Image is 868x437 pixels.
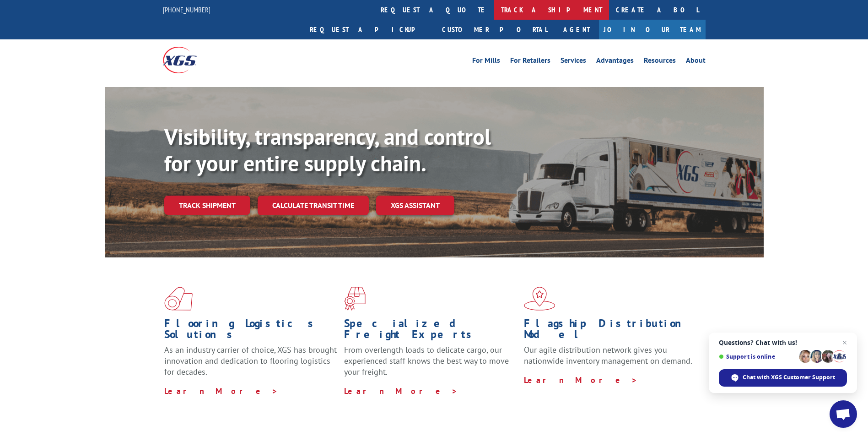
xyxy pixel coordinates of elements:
a: Learn More > [344,386,458,396]
a: Calculate transit time [258,196,369,215]
p: From overlength loads to delicate cargo, our experienced staff knows the best way to move your fr... [344,344,517,385]
a: [PHONE_NUMBER] [163,5,210,14]
span: Questions? Chat with us! [719,339,847,346]
span: Support is online [719,353,796,360]
a: Learn More > [164,386,278,396]
a: Resources [644,57,676,67]
a: Track shipment [164,196,250,215]
div: Open chat [830,400,857,428]
a: Agent [554,20,599,39]
img: xgs-icon-total-supply-chain-intelligence-red [164,287,193,311]
a: About [686,57,706,67]
span: Close chat [839,337,850,348]
a: Customer Portal [435,20,554,39]
img: xgs-icon-focused-on-flooring-red [344,287,366,311]
h1: Flooring Logistics Solutions [164,318,337,344]
span: Chat with XGS Customer Support [743,373,835,382]
span: As an industry carrier of choice, XGS has brought innovation and dedication to flooring logistics... [164,344,337,377]
img: xgs-icon-flagship-distribution-model-red [524,287,555,311]
h1: Flagship Distribution Model [524,318,697,344]
b: Visibility, transparency, and control for your entire supply chain. [164,122,491,177]
div: Chat with XGS Customer Support [719,369,847,387]
a: For Retailers [510,57,550,67]
a: Request a pickup [303,20,435,39]
h1: Specialized Freight Experts [344,318,517,344]
a: Join Our Team [599,20,706,39]
a: XGS ASSISTANT [376,196,454,215]
a: Advantages [596,57,634,67]
a: For Mills [472,57,500,67]
a: Learn More > [524,375,638,385]
a: Services [561,57,586,67]
span: Our agile distribution network gives you nationwide inventory management on demand. [524,344,692,366]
